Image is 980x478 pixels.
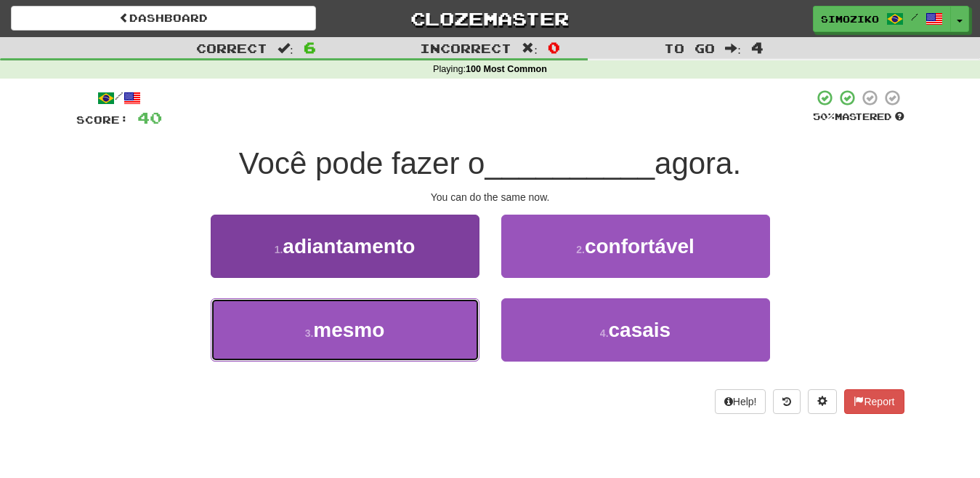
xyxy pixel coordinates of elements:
[821,12,879,25] span: simoziko
[813,111,904,124] div: Mastered
[725,42,741,55] span: :
[11,6,316,31] a: Dashboard
[501,298,770,362] button: 4.casais
[275,244,283,255] small: 1 .
[813,6,951,32] a: simoziko /
[844,389,904,414] button: Report
[664,41,715,55] span: To go
[76,113,129,126] span: Score:
[211,298,479,362] button: 3.mesmo
[600,327,609,339] small: 4 .
[655,146,741,180] span: agora.
[715,389,766,414] button: Help!
[137,108,162,127] span: 40
[338,6,643,31] a: Clozemaster
[609,319,671,341] span: casais
[576,244,585,255] small: 2 .
[304,39,316,56] span: 6
[196,41,267,55] span: Correct
[813,111,835,122] span: 50 %
[211,215,479,278] button: 1.adiantamento
[751,39,764,56] span: 4
[278,42,293,55] span: :
[911,12,918,22] span: /
[501,215,770,278] button: 2.confortável
[420,41,511,55] span: Incorrect
[466,64,547,74] strong: 100 Most Common
[239,146,485,180] span: Você pode fazer o
[522,42,538,55] span: :
[585,235,694,258] span: confortável
[485,146,655,180] span: __________
[283,235,415,258] span: adiantamento
[305,327,314,339] small: 3 .
[548,39,560,56] span: 0
[76,190,904,204] div: You can do the same now.
[313,319,384,341] span: mesmo
[76,89,162,107] div: /
[773,389,801,414] button: Round history (alt+y)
